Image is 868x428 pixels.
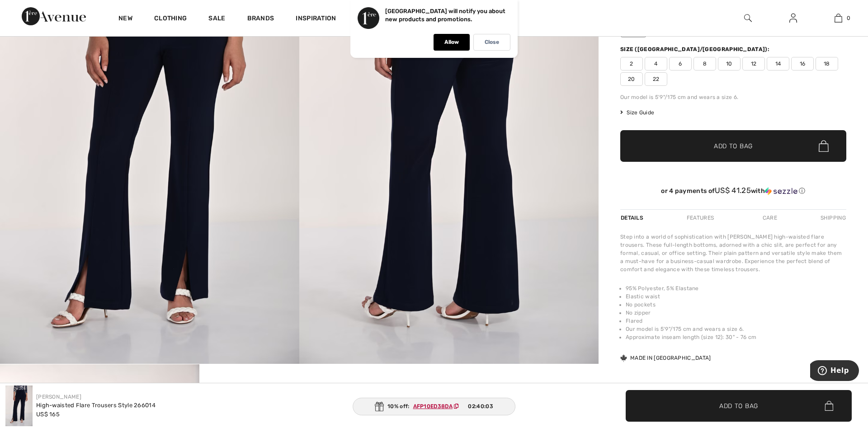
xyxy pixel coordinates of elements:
[118,14,132,24] a: New
[744,13,752,24] img: search the website
[645,72,667,86] span: 22
[742,57,765,71] span: 12
[5,386,33,426] img: High-Waisted Flare Trousers Style 266014
[385,8,505,23] p: [GEOGRAPHIC_DATA] will notify you about new products and promotions.
[375,402,384,411] img: Gift.svg
[825,401,833,411] img: Bag.svg
[626,301,846,309] li: No pockets
[620,93,846,101] div: Our model is 5'9"/175 cm and wears a size 6.
[626,333,846,341] li: Approximate inseam length (size 12): 30" - 76 cm
[816,13,860,24] a: 0
[819,140,829,152] img: Bag.svg
[626,292,846,301] li: Elastic waist
[444,39,459,46] p: Allow
[22,7,86,25] img: 1ère Avenue
[715,186,751,195] span: US$ 41.25
[620,108,654,117] span: Size Guide
[789,13,797,24] img: My Info
[782,13,804,24] a: Sign In
[816,57,838,71] span: 18
[626,390,852,422] button: Add to Bag
[36,401,156,410] div: High-waisted Flare Trousers Style 266014
[620,186,846,195] div: or 4 payments of with
[208,14,225,24] a: Sale
[36,394,81,400] a: [PERSON_NAME]
[765,187,797,195] img: Sezzle
[468,402,493,410] span: 02:40:03
[767,57,789,71] span: 14
[791,57,814,71] span: 16
[626,284,846,292] li: 95% Polyester, 5% Elastane
[154,14,187,24] a: Clothing
[679,210,722,226] div: Features
[620,130,846,162] button: Add to Bag
[247,14,274,24] a: Brands
[36,411,60,418] span: US$ 165
[755,210,785,226] div: Care
[620,210,646,226] div: Details
[626,309,846,317] li: No zipper
[693,57,716,71] span: 8
[718,57,741,71] span: 10
[810,360,859,383] iframe: Opens a widget where you can find more information
[847,14,850,22] span: 0
[626,317,846,325] li: Flared
[620,45,771,53] div: Size ([GEOGRAPHIC_DATA]/[GEOGRAPHIC_DATA]):
[485,39,499,46] p: Close
[353,398,515,415] div: 10% off:
[714,141,753,151] span: Add to Bag
[296,14,336,24] span: Inspiration
[835,13,842,24] img: My Bag
[719,401,758,410] span: Add to Bag
[669,57,692,71] span: 6
[620,233,846,273] div: Step into a world of sophistication with [PERSON_NAME] high-waisted flare trousers. These full-le...
[626,325,846,333] li: Our model is 5'9"/175 cm and wears a size 6.
[818,210,846,226] div: Shipping
[620,186,846,198] div: or 4 payments ofUS$ 41.25withSezzle Click to learn more about Sezzle
[620,57,643,71] span: 2
[645,57,667,71] span: 4
[620,72,643,86] span: 20
[620,354,711,362] div: Made in [GEOGRAPHIC_DATA]
[413,403,453,409] ins: AFP10ED38DA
